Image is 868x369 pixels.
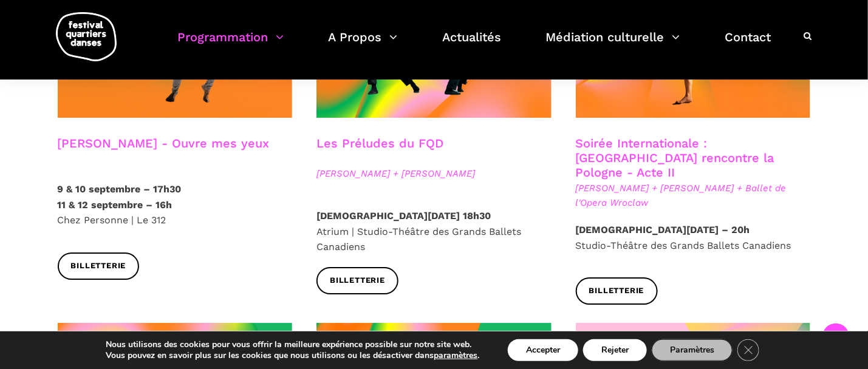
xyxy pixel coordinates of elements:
[71,260,126,273] span: Billetterie
[589,285,644,297] span: Billetterie
[508,339,578,361] button: Accepter
[58,183,182,211] strong: 9 & 10 septembre – 17h30 11 & 12 septembre – 16h
[330,274,385,287] span: Billetterie
[316,208,552,255] p: Atrium | Studio-Théâtre des Grands Ballets Canadiens
[576,224,750,235] strong: [DEMOGRAPHIC_DATA][DATE] – 20h
[576,136,774,180] a: Soirée Internationale : [GEOGRAPHIC_DATA] rencontre la Pologne - Acte II
[434,350,478,361] button: paramètres
[177,27,284,63] a: Programmation
[316,210,491,222] strong: [DEMOGRAPHIC_DATA][DATE] 18h30
[576,181,811,210] span: [PERSON_NAME] + [PERSON_NAME] + Ballet de l'Opera Wroclaw
[576,222,811,253] p: Studio-Théâtre des Grands Ballets Canadiens
[652,339,733,361] button: Paramètres
[576,277,658,305] a: Billetterie
[58,136,270,151] a: [PERSON_NAME] - Ouvre mes yeux
[106,339,480,350] p: Nous utilisons des cookies pour vous offrir la meilleure expérience possible sur notre site web.
[316,267,398,294] a: Billetterie
[725,27,771,63] a: Contact
[546,27,680,63] a: Médiation culturelle
[737,339,759,361] button: Close GDPR Cookie Banner
[442,27,501,63] a: Actualités
[316,136,443,151] a: Les Préludes du FQD
[56,12,117,61] img: logo-fqd-med
[106,350,480,361] p: Vous pouvez en savoir plus sur les cookies que nous utilisons ou les désactiver dans .
[58,252,140,280] a: Billetterie
[58,181,293,228] p: Chez Personne | Le 312
[583,339,647,361] button: Rejeter
[316,166,552,181] span: [PERSON_NAME] + [PERSON_NAME]
[329,27,398,63] a: A Propos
